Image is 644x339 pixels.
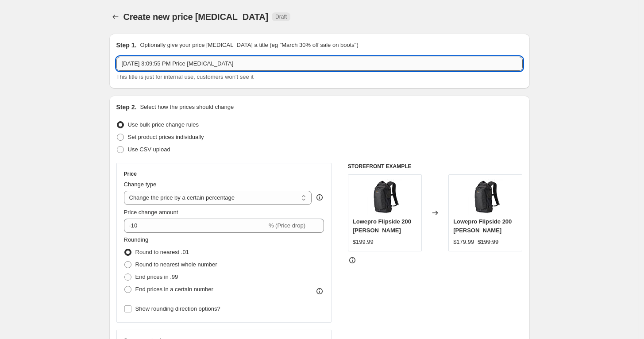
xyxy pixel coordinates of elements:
[353,218,411,234] span: Lowepro Flipside 200 [PERSON_NAME]
[109,11,122,23] button: Price change jobs
[124,236,149,243] span: Rounding
[478,238,498,247] strike: $199.99
[315,193,324,202] div: help
[140,103,234,112] p: Select how the prices should change
[123,12,269,22] span: Create new price [MEDICAL_DATA]
[348,163,523,170] h6: STOREFRONT EXAMPLE
[140,41,358,50] p: Optionally give your price [MEDICAL_DATA] a title (eg "March 30% off sale on boots")
[353,238,374,247] div: $199.99
[124,181,157,188] span: Change type
[453,238,474,247] div: $179.99
[124,209,178,216] span: Price change amount
[128,146,170,153] span: Use CSV upload
[367,179,402,215] img: camera-backpacks-flipside-200-awii-left-sq-lp37125-pww_80x.jpg
[275,13,287,20] span: Draft
[135,286,213,293] span: End prices in a certain number
[116,57,523,71] input: 30% off holiday sale
[468,179,503,215] img: camera-backpacks-flipside-200-awii-left-sq-lp37125-pww_80x.jpg
[453,218,512,234] span: Lowepro Flipside 200 [PERSON_NAME]
[128,134,204,140] span: Set product prices individually
[124,219,267,233] input: -15
[135,249,189,255] span: Round to nearest .01
[135,261,217,268] span: Round to nearest whole number
[116,103,137,112] h2: Step 2.
[128,121,199,128] span: Use bulk price change rules
[116,73,254,80] span: This title is just for internal use, customers won't see it
[135,274,178,280] span: End prices in .99
[135,305,220,312] span: Show rounding direction options?
[269,222,305,229] span: % (Price drop)
[116,41,137,50] h2: Step 1.
[124,170,137,177] h3: Price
